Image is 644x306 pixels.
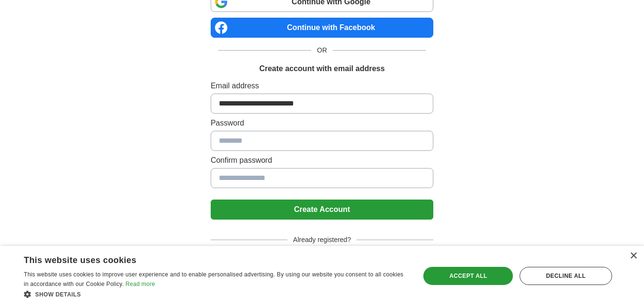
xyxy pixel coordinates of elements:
span: This website uses cookies to improve user experience and to enable personalised advertising. By u... [24,271,403,287]
div: Close [630,253,637,260]
a: Read more, opens a new window [125,281,155,287]
a: Continue with Facebook [211,18,433,38]
h1: Create account with email address [259,63,385,74]
div: Accept all [423,267,513,285]
div: Decline all [520,267,612,285]
span: OR [311,45,333,55]
div: Show details [24,289,409,299]
span: Show details [35,291,81,298]
label: Confirm password [211,155,433,166]
div: This website uses cookies [24,252,385,266]
label: Password [211,117,433,129]
button: Create Account [211,200,433,220]
label: Email address [211,80,433,92]
span: Already registered? [287,235,357,245]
